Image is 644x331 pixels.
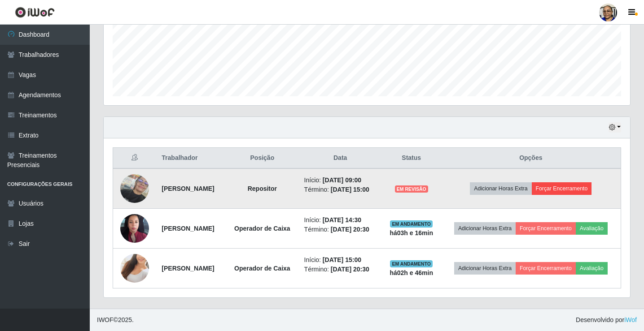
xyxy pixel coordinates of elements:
[304,225,377,234] li: Término:
[516,262,576,275] button: Forçar Encerramento
[390,220,433,228] span: EM ANDAMENTO
[454,262,516,275] button: Adicionar Horas Extra
[299,148,382,169] th: Data
[97,315,134,325] span: © 2025 .
[156,148,226,169] th: Trabalhador
[395,185,428,193] span: EM REVISÃO
[390,269,433,276] strong: há 02 h e 46 min
[624,316,637,323] a: iWof
[331,266,369,273] time: [DATE] 20:30
[162,225,214,232] strong: [PERSON_NAME]
[120,174,149,203] img: 1720171489810.jpeg
[323,176,361,184] time: [DATE] 09:00
[516,222,576,235] button: Forçar Encerramento
[234,265,290,272] strong: Operador de Caixa
[304,265,377,274] li: Término:
[304,215,377,225] li: Início:
[323,216,361,224] time: [DATE] 14:30
[532,182,592,195] button: Forçar Encerramento
[97,316,114,323] span: IWOF
[576,315,637,325] span: Desenvolvido por
[454,222,516,235] button: Adicionar Horas Extra
[162,185,214,192] strong: [PERSON_NAME]
[576,222,608,235] button: Avaliação
[323,256,361,263] time: [DATE] 15:00
[390,260,433,267] span: EM ANDAMENTO
[470,182,531,195] button: Adicionar Horas Extra
[248,185,277,192] strong: Repositor
[226,148,298,169] th: Posição
[382,148,441,169] th: Status
[331,226,369,233] time: [DATE] 20:30
[234,225,290,232] strong: Operador de Caixa
[120,197,149,260] img: 1724447097155.jpeg
[162,265,214,272] strong: [PERSON_NAME]
[304,255,377,265] li: Início:
[390,229,433,236] strong: há 03 h e 16 min
[15,7,55,18] img: CoreUI Logo
[304,185,377,194] li: Término:
[331,186,369,193] time: [DATE] 15:00
[441,148,621,169] th: Opções
[576,262,608,275] button: Avaliação
[120,243,149,294] img: 1749153095661.jpeg
[304,176,377,185] li: Início:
